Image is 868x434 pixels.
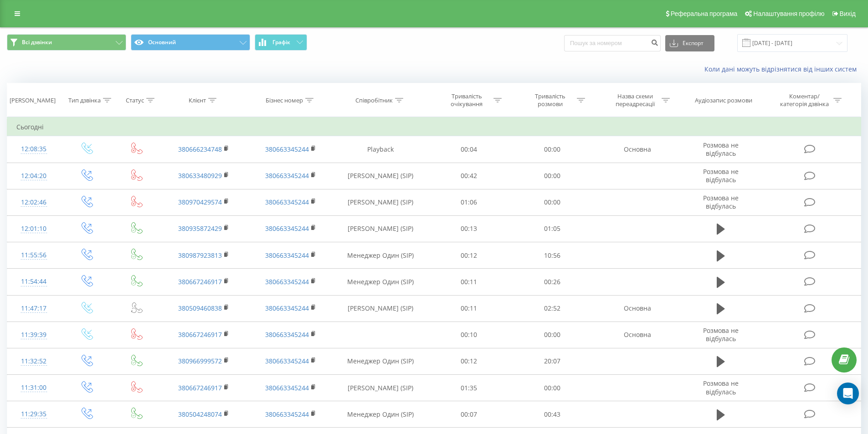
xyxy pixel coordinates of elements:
[427,163,511,189] td: 00:42
[265,277,309,286] a: 380663345244
[840,10,856,17] span: Вихід
[511,348,594,374] td: 20:07
[334,348,427,374] td: Менеджер Один (SIP)
[665,35,714,51] button: Експорт
[16,326,51,344] div: 11:39:39
[427,215,511,242] td: 00:13
[16,194,51,211] div: 12:02:46
[265,330,309,339] a: 380663345244
[265,383,309,392] a: 380663345244
[427,189,511,215] td: 01:06
[511,189,594,215] td: 00:00
[427,375,511,401] td: 01:35
[703,141,739,158] span: Розмова не відбулась
[16,273,51,291] div: 11:54:44
[178,277,222,286] a: 380667246917
[178,330,222,339] a: 380667246917
[189,97,206,104] div: Клієнт
[16,220,51,238] div: 12:01:10
[126,97,144,104] div: Статус
[703,326,739,343] span: Розмова не відбулась
[178,251,222,260] a: 380987923813
[611,92,659,108] div: Назва схеми переадресації
[334,269,427,295] td: Менеджер Один (SIP)
[68,97,101,104] div: Тип дзвінка
[334,375,427,401] td: [PERSON_NAME] (SIP)
[7,118,861,136] td: Сьогодні
[178,410,222,419] a: 380504248074
[334,242,427,269] td: Менеджер Один (SIP)
[704,65,861,73] a: Коли дані можуть відрізнятися вiд інших систем
[10,97,56,104] div: [PERSON_NAME]
[16,300,51,317] div: 11:47:17
[334,401,427,428] td: Менеджер Один (SIP)
[594,322,680,348] td: Основна
[837,383,859,404] div: Open Intercom Messenger
[265,251,309,260] a: 380663345244
[265,145,309,153] a: 380663345244
[178,224,222,233] a: 380935872429
[334,163,427,189] td: [PERSON_NAME] (SIP)
[255,34,307,51] button: Графік
[511,215,594,242] td: 01:05
[671,10,738,17] span: Реферальна програма
[427,242,511,269] td: 00:12
[16,352,51,370] div: 11:32:52
[131,34,250,51] button: Основний
[178,304,222,312] a: 380509460838
[178,357,222,365] a: 380966999572
[511,295,594,322] td: 02:52
[16,405,51,423] div: 11:29:35
[564,35,661,51] input: Пошук за номером
[266,97,303,104] div: Бізнес номер
[427,136,511,163] td: 00:04
[16,140,51,158] div: 12:08:35
[511,375,594,401] td: 00:00
[511,136,594,163] td: 00:00
[334,136,427,163] td: Playback
[178,198,222,206] a: 380970429574
[594,295,680,322] td: Основна
[178,171,222,180] a: 380633480929
[265,357,309,365] a: 380663345244
[511,242,594,269] td: 10:56
[178,383,222,392] a: 380667246917
[427,269,511,295] td: 00:11
[272,39,290,46] span: Графік
[511,322,594,348] td: 00:00
[16,379,51,397] div: 11:31:00
[334,215,427,242] td: [PERSON_NAME] (SIP)
[7,34,126,51] button: Всі дзвінки
[16,167,51,185] div: 12:04:20
[594,136,680,163] td: Основна
[703,379,739,396] span: Розмова не відбулась
[265,224,309,233] a: 380663345244
[334,189,427,215] td: [PERSON_NAME] (SIP)
[703,194,739,210] span: Розмова не відбулась
[265,304,309,312] a: 380663345244
[703,167,739,184] span: Розмова не відбулась
[442,92,491,108] div: Тривалість очікування
[753,10,824,17] span: Налаштування профілю
[695,97,752,104] div: Аудіозапис розмови
[16,246,51,264] div: 11:55:56
[427,348,511,374] td: 00:12
[511,401,594,428] td: 00:43
[178,145,222,153] a: 380666234748
[334,295,427,322] td: [PERSON_NAME] (SIP)
[427,322,511,348] td: 00:10
[265,171,309,180] a: 380663345244
[511,163,594,189] td: 00:00
[778,92,831,108] div: Коментар/категорія дзвінка
[265,410,309,419] a: 380663345244
[22,39,52,46] span: Всі дзвінки
[427,401,511,428] td: 00:07
[427,295,511,322] td: 00:11
[355,97,393,104] div: Співробітник
[511,269,594,295] td: 00:26
[526,92,575,108] div: Тривалість розмови
[265,198,309,206] a: 380663345244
